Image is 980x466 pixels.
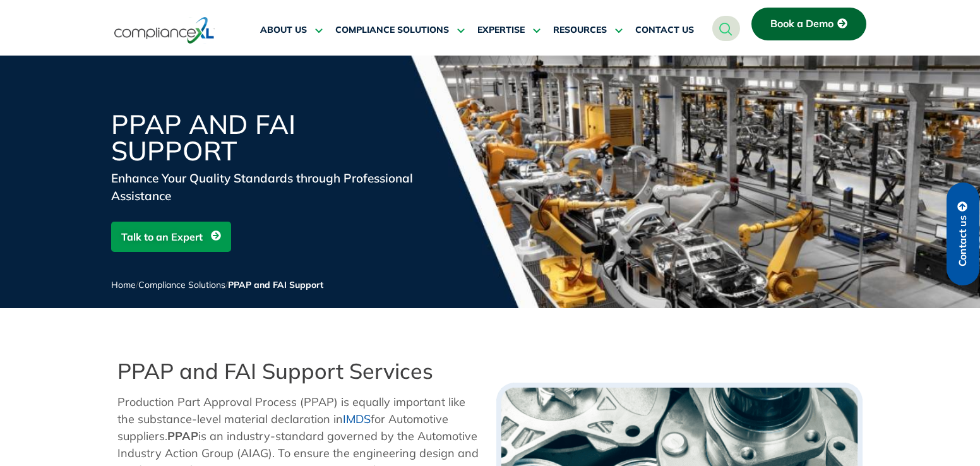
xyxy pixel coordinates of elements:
[117,359,484,384] h2: PPAP and FAI Support Services
[957,215,969,266] span: Contact us
[947,182,979,285] a: Contact us
[751,8,866,40] a: Book a Demo
[114,16,215,45] img: logo-one.svg
[111,222,231,252] a: Talk to an Expert
[770,18,834,30] span: Book a Demo
[228,279,323,290] span: PPAP and FAI Support
[260,25,307,36] span: ABOUT US
[111,279,323,290] span: / /
[111,111,414,164] h1: PPAP and FAI Support
[335,15,465,45] a: COMPLIANCE SOLUTIONS
[635,25,694,36] span: CONTACT US
[553,25,607,36] span: RESOURCES
[477,25,525,36] span: EXPERTISE
[343,412,371,426] a: IMDS
[712,16,740,41] a: navsearch-button
[477,15,541,45] a: EXPERTISE
[260,15,323,45] a: ABOUT US
[167,429,198,443] strong: PPAP
[111,279,136,290] a: Home
[635,15,694,45] a: CONTACT US
[553,15,623,45] a: RESOURCES
[111,169,414,205] div: Enhance Your Quality Standards through Professional Assistance
[335,25,449,36] span: COMPLIANCE SOLUTIONS
[138,279,225,290] a: Compliance Solutions
[121,225,203,249] span: Talk to an Expert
